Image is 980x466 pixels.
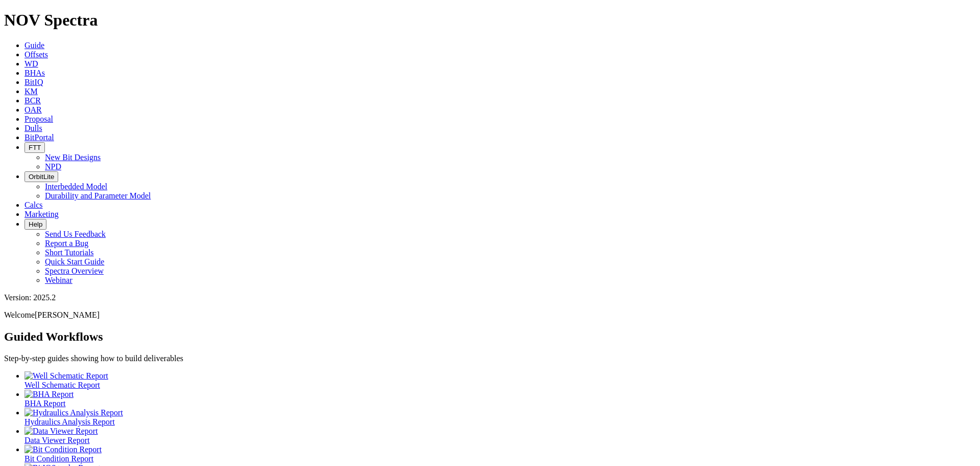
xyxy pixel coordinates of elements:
a: OAR [24,105,42,114]
a: KM [24,87,38,96]
a: Quick Start Guide [45,257,104,266]
span: Help [29,220,42,228]
a: Offsets [24,50,48,59]
span: Hydraulics Analysis Report [24,417,115,426]
button: FTT [24,142,45,153]
span: Bit Condition Report [24,454,93,463]
span: OrbitLite [29,173,54,181]
img: Bit Condition Report [24,445,102,454]
a: Well Schematic Report Well Schematic Report [24,371,976,389]
a: Send Us Feedback [45,230,106,238]
a: Durability and Parameter Model [45,191,151,200]
img: Data Viewer Report [24,427,98,436]
a: Webinar [45,276,72,284]
a: NPD [45,162,61,171]
p: Step-by-step guides showing how to build deliverables [4,354,976,363]
a: Spectra Overview [45,267,104,275]
h1: NOV Spectra [4,11,976,30]
a: Calcs [24,201,43,209]
a: WD [24,59,38,68]
a: BCR [24,96,41,105]
a: Interbedded Model [45,182,107,191]
span: [PERSON_NAME] [35,310,100,319]
img: Well Schematic Report [24,371,108,381]
a: Bit Condition Report Bit Condition Report [24,445,976,463]
a: Proposal [24,115,53,123]
a: BitPortal [24,133,54,142]
a: Hydraulics Analysis Report Hydraulics Analysis Report [24,408,976,426]
span: Well Schematic Report [24,381,100,389]
a: BitIQ [24,78,43,86]
a: Marketing [24,210,59,218]
button: OrbitLite [24,171,58,182]
p: Welcome [4,310,976,320]
a: BHAs [24,69,45,77]
img: Hydraulics Analysis Report [24,408,123,417]
a: Dulls [24,124,42,132]
h2: Guided Workflows [4,330,976,344]
a: Short Tutorials [45,248,94,257]
span: Data Viewer Report [24,436,90,445]
a: Guide [24,41,44,50]
span: BHA Report [24,399,65,408]
button: Help [24,219,46,230]
div: Version: 2025.2 [4,293,976,302]
a: BHA Report BHA Report [24,390,976,408]
a: Data Viewer Report Data Viewer Report [24,427,976,445]
a: New Bit Designs [45,153,101,162]
img: BHA Report [24,390,73,399]
span: FTT [29,144,41,151]
a: Report a Bug [45,239,88,248]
